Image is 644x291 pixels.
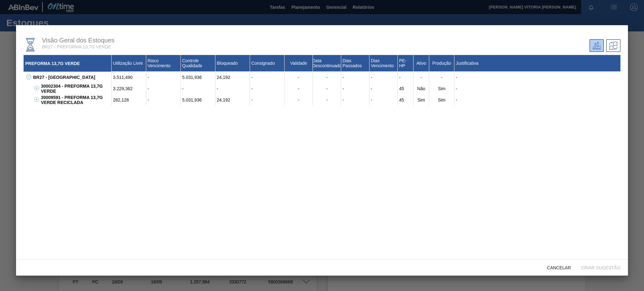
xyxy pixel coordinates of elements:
div: Dias Passados [341,55,369,72]
div: - [313,83,341,94]
div: Utilização Livre [112,55,146,72]
div: Consignado [250,55,285,72]
div: Justificativa [454,55,620,72]
div: - [369,72,398,83]
div: - [285,94,313,106]
div: Sim [414,94,429,106]
div: - [454,83,620,94]
div: Ativo [414,55,429,72]
div: - [215,83,250,94]
div: - [369,83,398,94]
div: - [285,83,313,94]
div: - [250,94,285,106]
div: 3.511,490 [112,72,146,83]
div: PREFORMA 13,7G VERDE [24,55,112,72]
div: - [250,83,285,94]
div: 5.031,936 [181,94,215,106]
div: - [341,94,369,106]
span: BR27 - PREFORMA 13,7G VERDE [42,44,111,49]
div: - [414,72,429,83]
div: - [250,72,285,83]
div: - [146,72,181,83]
div: Sim [429,83,454,94]
div: 5.031,936 [181,72,215,83]
div: 30002304 - PREFORMA 13,7G VERDE [39,83,112,94]
div: - [398,72,414,83]
div: Controle Qualidade [181,55,215,72]
div: Unidade Atual/ Unidades [590,39,604,52]
div: - [313,94,341,106]
div: - [369,94,398,106]
div: - [313,72,341,83]
span: Visão Geral dos Estoques [42,37,114,44]
div: Sim [429,94,454,106]
div: - [341,83,369,94]
div: BR27 - [GEOGRAPHIC_DATA] [31,72,112,83]
div: 30009591 - PREFORMA 13,7G VERDE RECICLADA [39,94,112,106]
div: 24,192 [215,94,250,106]
div: 45 [398,83,414,94]
span: Criar sugestão [576,265,625,270]
div: 282,128 [112,94,146,106]
div: 45 [398,94,414,106]
div: Sugestões de Trasferência [606,39,620,52]
div: Validade [285,55,313,72]
div: - [285,72,313,83]
div: 3.229,362 [112,83,146,94]
div: Risco Vencimento [146,55,181,72]
div: Data Descontinuado [313,55,341,72]
span: Cancelar [542,265,576,270]
div: Produção [429,55,454,72]
div: - [181,83,215,94]
div: PE-HP [398,55,414,72]
div: Não [414,83,429,94]
button: Criar sugestão [576,262,625,273]
div: - [429,72,454,83]
div: - [146,94,181,106]
div: - [146,83,181,94]
div: 24,192 [215,72,250,83]
div: Bloqueado [215,55,250,72]
div: - [454,94,620,106]
div: Dias Vencimento [369,55,398,72]
div: - [341,72,369,83]
div: - [454,72,620,83]
button: Cancelar [542,262,576,273]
